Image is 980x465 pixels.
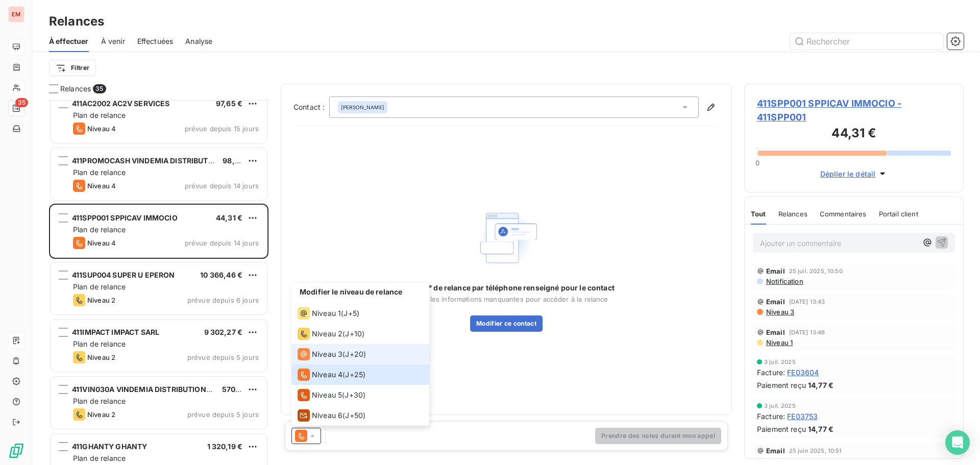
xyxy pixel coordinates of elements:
span: 35 [93,84,106,93]
span: prévue depuis 14 jours [185,182,259,190]
span: 14,77 € [808,424,834,434]
h3: 44,31 € [757,124,951,144]
span: À effectuer [49,36,89,46]
div: EM [8,6,24,22]
span: Plan de relance [73,168,126,177]
span: J+20 ) [345,349,366,359]
div: ( [298,369,365,381]
span: Notification [765,277,803,285]
span: Facture : [757,367,785,378]
span: Modifier le niveau de relance [300,287,402,296]
span: 25 juil. 2025, 10:50 [789,268,843,274]
div: ( [298,409,365,422]
span: 35 [15,98,28,107]
span: [DATE] 13:43 [789,299,825,305]
span: 0 [755,159,759,167]
span: J+30 ) [345,390,365,400]
span: 97,65 € [216,99,242,108]
span: Niveau 2 [87,353,115,361]
span: Niveau 6 [312,410,342,421]
span: Plan de relance [73,339,126,348]
span: 411SPP001 SPPICAV IMMOCIO [72,213,178,222]
span: Niveau 4 [87,182,116,190]
span: FE03753 [787,411,818,422]
span: Email [766,267,785,275]
img: Empty state [474,205,539,271]
span: Déplier le détail [820,168,876,179]
div: Open Intercom Messenger [945,430,970,455]
button: Déplier le détail [817,168,891,180]
span: J+25 ) [345,370,365,380]
span: À venir [101,36,125,46]
span: Email [766,447,785,455]
button: Filtrer [49,60,96,76]
span: Relances [60,84,91,94]
span: J+50 ) [345,410,365,421]
span: prévue depuis 5 jours [187,353,259,361]
span: 3 juil. 2025 [764,403,796,409]
span: 411AC2002 AC2V SERVICES [72,99,169,108]
span: Niveau 1 [765,338,793,347]
div: ( [298,307,359,320]
div: ( [298,328,364,340]
img: Logo LeanPay [8,443,24,459]
span: prévue depuis 15 jours [185,125,259,133]
span: Relances [778,210,807,218]
span: 10 366,46 € [200,271,242,279]
span: 411PROMOCASH VINDEMIA DISTRIBUTION / PROMOCASH [72,156,275,165]
input: Rechercher [790,33,943,50]
span: Email [766,298,785,306]
span: 3 juil. 2025 [764,359,796,365]
span: Ajouter les informations manquantes pour accéder à la relance [404,295,608,303]
span: Notification [765,457,803,465]
span: 411SUP004 SUPER U EPERON [72,271,175,279]
span: J+10 ) [345,329,364,339]
span: 14,77 € [808,380,834,390]
h3: Relances [49,12,104,31]
span: 411GHANTY GHANTY [72,442,147,451]
span: Niveau 2 [87,296,115,304]
a: 35 [8,100,24,116]
span: Plan de relance [73,282,126,291]
span: 570,38 € [222,385,254,394]
span: Commentaires [820,210,867,218]
span: 1 320,19 € [207,442,243,451]
span: Niveau 5 [312,390,342,400]
span: J+5 ) [344,308,359,319]
span: Niveau 2 [312,329,342,339]
span: Niveau 3 [765,308,794,316]
span: Niveau 1 [312,308,341,319]
span: [PERSON_NAME] [341,104,384,111]
span: Portail client [879,210,918,218]
label: Contact : [293,102,329,112]
span: prévue depuis 5 jours [187,410,259,419]
span: FE03604 [787,367,819,378]
span: Analyse [185,36,212,46]
span: [DATE] 13:46 [789,329,825,335]
span: Plan de relance [73,111,126,119]
span: Aucun N° de relance par téléphone renseigné pour le contact [398,283,615,293]
span: 411SPP001 SPPICAV IMMOCIO - 411SPP001 [757,96,951,124]
span: 411IMPACT IMPACT SARL [72,328,159,336]
span: Niveau 2 [87,410,115,419]
span: 411VIN030A VINDEMIA DISTRIBUTION/ CARREFOUR ST BENOIT [72,385,295,394]
span: Email [766,328,785,336]
button: Modifier ce contact [470,315,543,332]
span: Niveau 4 [87,239,116,247]
span: 98,95 € [223,156,251,165]
span: Effectuées [137,36,174,46]
div: ( [298,389,365,401]
span: Niveau 3 [312,349,342,359]
div: grid [49,100,268,465]
span: prévue depuis 6 jours [187,296,259,304]
span: 9 302,27 € [204,328,243,336]
span: Niveau 4 [87,125,116,133]
span: 25 juin 2025, 10:51 [789,448,842,454]
span: 44,31 € [216,213,242,222]
span: prévue depuis 14 jours [185,239,259,247]
span: Plan de relance [73,454,126,462]
span: Paiement reçu [757,380,806,390]
div: ( [298,348,366,360]
button: Prendre des notes durant mon appel [595,428,721,444]
span: Niveau 4 [312,370,342,380]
